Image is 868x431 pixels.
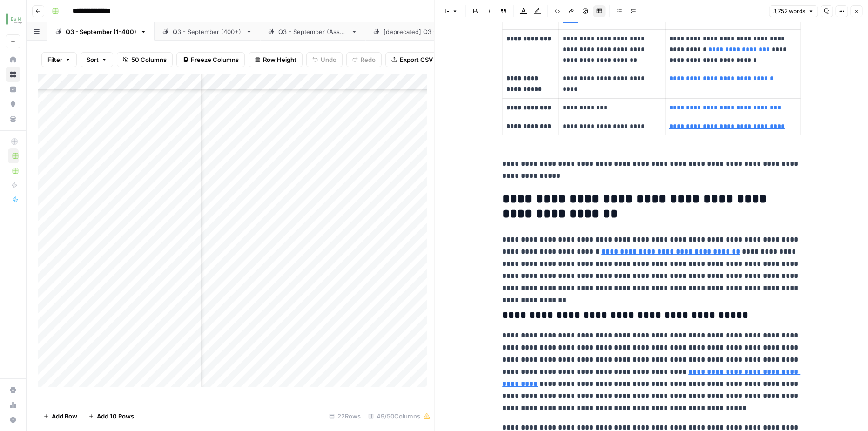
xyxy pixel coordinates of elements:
[385,52,439,67] button: Export CSV
[6,412,20,427] button: Help + Support
[321,55,336,64] span: Undo
[263,55,296,64] span: Row Height
[191,55,239,64] span: Freeze Columns
[66,27,136,36] div: Q3 - September (1-400)
[176,52,245,67] button: Freeze Columns
[87,55,99,64] span: Sort
[81,52,113,67] button: Sort
[6,97,20,112] a: Opportunities
[346,52,382,67] button: Redo
[260,22,365,41] a: Q3 - September (Assn.)
[6,52,20,67] a: Home
[365,22,488,41] a: [deprecated] Q3 - September
[155,22,260,41] a: Q3 - September (400+)
[47,55,62,64] span: Filter
[173,27,242,36] div: Q3 - September (400+)
[384,27,470,36] div: [deprecated] Q3 - September
[769,5,818,17] button: 3,752 words
[6,112,20,127] a: Your Data
[38,409,83,424] button: Add Row
[97,411,134,421] span: Add 10 Rows
[773,7,805,15] span: 3,752 words
[6,7,20,31] button: Workspace: Buildium
[6,397,20,412] a: Usage
[131,55,167,64] span: 50 Columns
[400,55,433,64] span: Export CSV
[6,82,20,97] a: Insights
[47,22,155,41] a: Q3 - September (1-400)
[249,52,303,67] button: Row Height
[6,383,20,397] a: Settings
[83,409,140,424] button: Add 10 Rows
[6,11,22,27] img: Buildium Logo
[278,27,347,36] div: Q3 - September (Assn.)
[41,52,77,67] button: Filter
[52,411,77,421] span: Add Row
[6,67,20,82] a: Browse
[364,409,434,424] div: 49/50 Columns
[361,55,376,64] span: Redo
[117,52,173,67] button: 50 Columns
[306,52,343,67] button: Undo
[325,409,364,424] div: 22 Rows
